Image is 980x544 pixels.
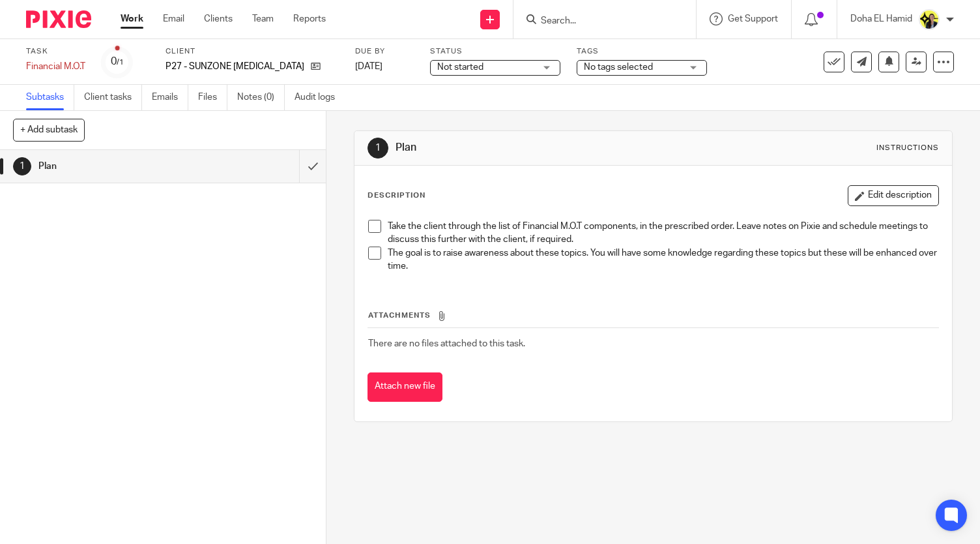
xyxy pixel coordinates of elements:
div: 0 [111,54,124,69]
a: Subtasks [26,85,74,110]
label: Task [26,46,85,57]
span: Not started [437,63,483,72]
h1: Plan [396,141,682,155]
p: P27 - SUNZONE [MEDICAL_DATA] LTD [166,60,304,73]
a: Files [198,85,227,110]
img: Doha-Starbridge.jpg [919,9,940,30]
span: Get Support [728,14,778,23]
div: Financial M.O.T [26,60,85,73]
span: No tags selected [584,63,653,72]
div: 1 [13,157,31,175]
a: Notes (0) [237,85,285,110]
a: Email [163,12,184,25]
button: Attach new file [367,372,442,402]
a: Client tasks [84,85,142,110]
a: Clients [204,12,233,25]
label: Status [430,46,560,57]
label: Tags [577,46,707,57]
p: The goal is to raise awareness about these topics. You will have some knowledge regarding these t... [388,247,938,273]
input: Search [540,16,657,27]
span: Attachments [368,312,431,319]
img: Pixie [26,10,91,28]
a: Reports [293,12,326,25]
label: Due by [355,46,414,57]
a: Audit logs [295,85,345,110]
a: Emails [152,85,188,110]
a: Team [252,12,274,25]
label: Client [166,46,339,57]
button: Edit description [848,185,939,206]
p: Description [367,190,425,201]
button: + Add subtask [13,119,85,141]
p: Doha EL Hamid [850,12,912,25]
span: [DATE] [355,62,382,71]
a: Work [121,12,143,25]
p: Take the client through the list of Financial M.O.T components, in the prescribed order. Leave no... [388,220,938,247]
small: /1 [117,59,124,66]
div: Instructions [876,143,939,153]
h1: Plan [38,157,204,176]
div: 1 [367,138,388,159]
span: There are no files attached to this task. [368,339,525,348]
